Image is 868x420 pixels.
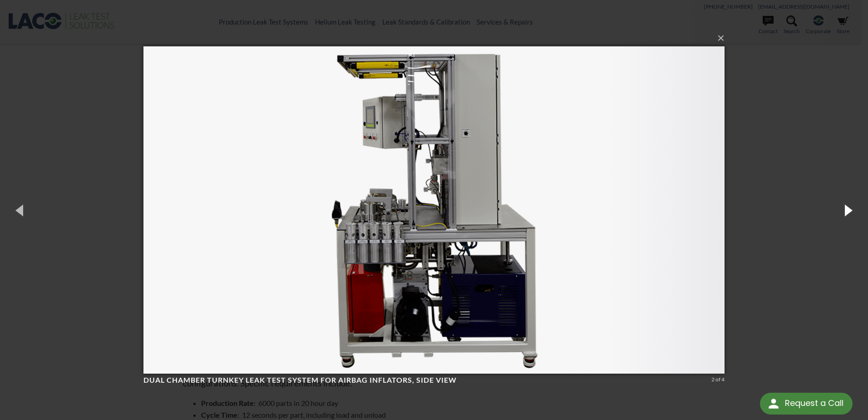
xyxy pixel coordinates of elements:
img: Dual Chamber Turnkey Leak Test System for Airbag Inflators, side view [143,28,725,392]
div: Request a Call [785,393,843,414]
button: Next (Right arrow key) [827,185,868,235]
img: round button [766,396,781,411]
button: × [146,28,727,48]
div: Request a Call [760,393,853,415]
h4: Dual Chamber Turnkey Leak Test System for Airbag Inflators, side view [143,375,708,385]
div: 2 of 4 [711,375,725,384]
